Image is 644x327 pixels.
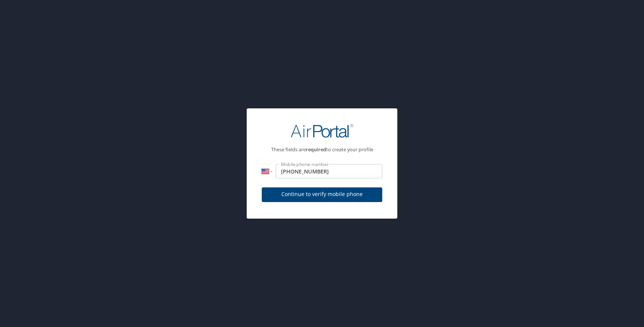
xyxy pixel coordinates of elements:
img: AirPortal Logo [291,123,353,138]
input: Enter phone number [276,164,382,178]
p: These fields are to create your profile [262,147,382,152]
button: Continue to verify mobile phone [262,187,382,202]
strong: required [306,146,326,153]
span: Continue to verify mobile phone [268,190,376,199]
